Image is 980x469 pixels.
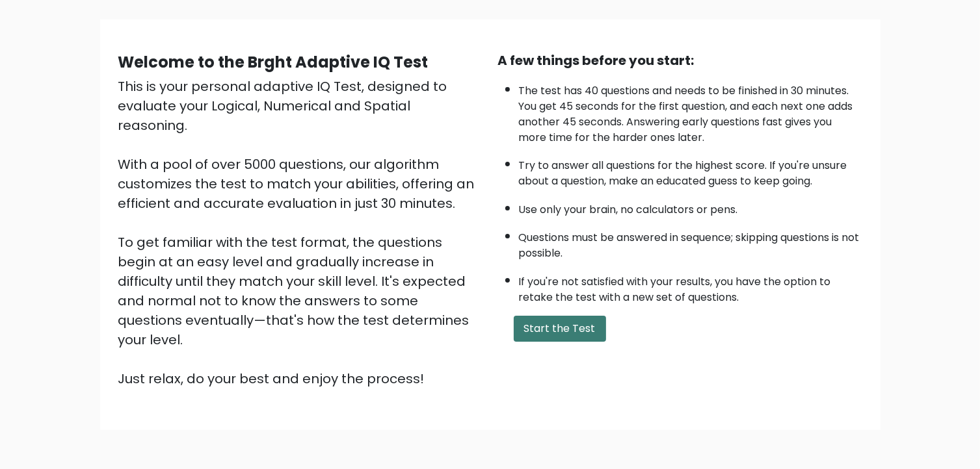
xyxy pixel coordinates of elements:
li: Questions must be answered in sequence; skipping questions is not possible. [519,223,862,261]
div: A few things before you start: [498,51,862,70]
b: Welcome to the Brght Adaptive IQ Test [118,51,429,73]
li: Use only your brain, no calculators or pens. [519,196,862,218]
li: The test has 40 questions and needs to be finished in 30 minutes. You get 45 seconds for the firs... [519,77,862,146]
li: If you're not satisfied with your results, you have the option to retake the test with a new set ... [519,268,862,305]
div: This is your personal adaptive IQ Test, designed to evaluate your Logical, Numerical and Spatial ... [118,77,483,388]
button: Start the Test [514,316,606,342]
li: Try to answer all questions for the highest score. If you're unsure about a question, make an edu... [519,151,862,189]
